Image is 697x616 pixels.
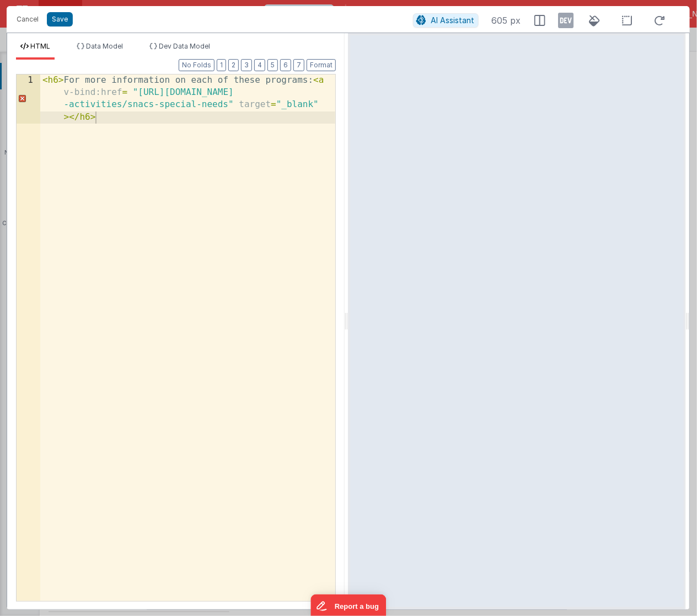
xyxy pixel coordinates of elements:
[431,15,475,25] span: AI Assistant
[254,59,265,71] button: 4
[86,42,123,50] span: Data Model
[17,75,40,124] div: 1
[11,12,44,27] button: Cancel
[47,12,73,26] button: Save
[293,59,304,71] button: 7
[280,59,291,71] button: 6
[159,42,210,50] span: Dev Data Model
[228,59,239,71] button: 2
[307,59,336,71] button: Format
[267,59,278,71] button: 5
[413,13,479,28] button: AI Assistant
[492,14,521,27] span: 605 px
[30,42,50,50] span: HTML
[179,59,215,71] button: No Folds
[241,59,252,71] button: 3
[217,59,226,71] button: 1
